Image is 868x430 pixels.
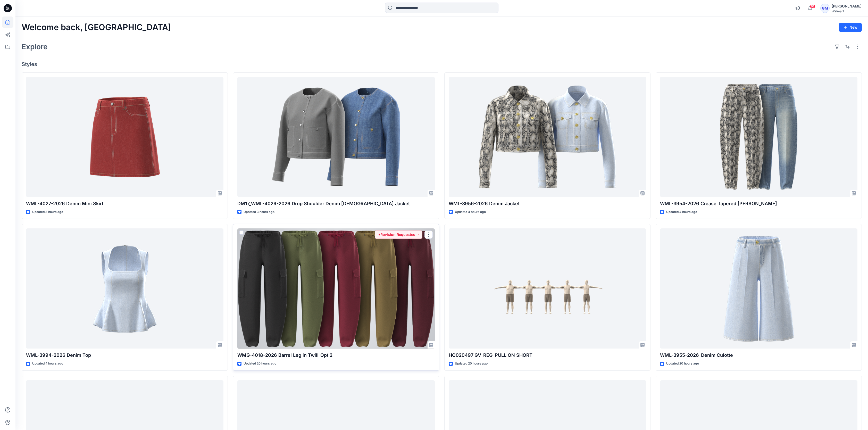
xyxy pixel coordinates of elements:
div: Walmart [832,9,862,13]
p: Updated 3 hours ago [32,209,63,215]
p: WML-3956-2026 Denim Jacket [449,200,646,207]
p: WML-3994-2026 Denim Top [26,352,223,359]
a: WML-4027-2026 Denim Mini Skirt [26,77,223,197]
p: Updated 20 hours ago [244,361,276,366]
h4: Styles [22,61,862,67]
a: WML-3954-2026 Crease Tapered Jean [660,77,857,197]
a: WML-3956-2026 Denim Jacket [449,77,646,197]
p: WMG-4018-2026 Barrel Leg in Twill_Opt 2 [237,352,435,359]
h2: Explore [22,43,48,51]
a: DM17_WML-4029-2026 Drop Shoulder Denim Lady Jacket [237,77,435,197]
p: Updated 20 hours ago [666,361,699,366]
span: 10 [810,4,815,9]
p: Updated 4 hours ago [455,209,486,215]
p: Updated 4 hours ago [666,209,697,215]
p: WML-4027-2026 Denim Mini Skirt [26,200,223,207]
p: Updated 20 hours ago [455,361,488,366]
div: GM [820,4,830,13]
p: Updated 3 hours ago [244,209,274,215]
p: WML-3954-2026 Crease Tapered [PERSON_NAME] [660,200,857,207]
a: WML-3994-2026 Denim Top [26,228,223,349]
p: Updated 4 hours ago [32,361,63,366]
a: WML-3955-2026_Denim Culotte [660,228,857,349]
a: WMG-4018-2026 Barrel Leg in Twill_Opt 2 [237,228,435,349]
p: DM17_WML-4029-2026 Drop Shoulder Denim [DEMOGRAPHIC_DATA] Jacket [237,200,435,207]
button: New [839,23,862,32]
p: WML-3955-2026_Denim Culotte [660,352,857,359]
p: HQ020497_GV_REG_PULL ON SHORT [449,352,646,359]
div: [PERSON_NAME] [832,3,862,9]
h2: Welcome back, [GEOGRAPHIC_DATA] [22,23,171,32]
a: HQ020497_GV_REG_PULL ON SHORT [449,228,646,349]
